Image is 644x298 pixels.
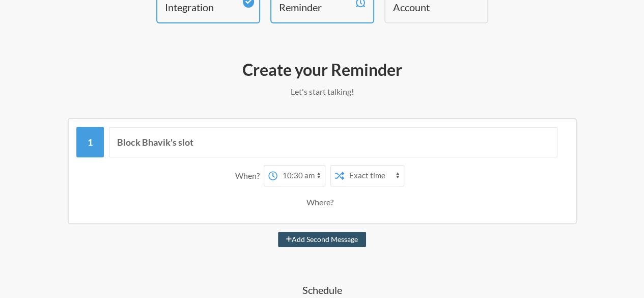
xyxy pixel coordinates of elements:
[306,192,338,213] div: Where?
[31,283,613,297] h4: Schedule
[235,165,264,186] div: When?
[31,59,613,80] h2: Create your Reminder
[278,232,366,247] button: Add Second Message
[31,86,613,98] p: Let's start talking!
[109,127,557,157] input: Message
